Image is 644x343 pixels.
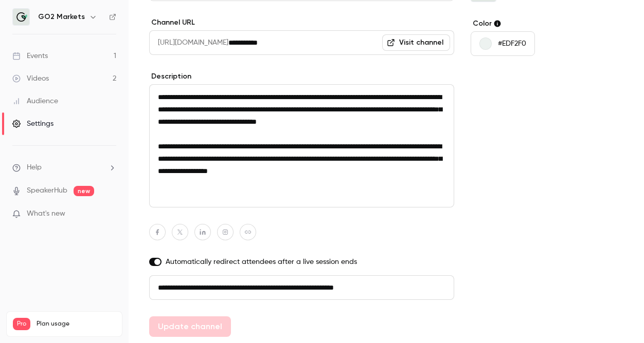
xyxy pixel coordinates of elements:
[27,208,65,219] span: What's new
[12,162,116,173] li: help-dropdown-opener
[149,17,454,28] label: Channel URL
[13,9,29,25] img: GO2 Markets
[27,162,42,173] span: Help
[12,73,49,84] div: Videos
[12,51,48,61] div: Events
[38,12,85,22] h6: GO2 Markets
[149,257,454,267] label: Automatically redirect attendees after a live session ends
[104,209,116,219] iframe: Noticeable Trigger
[27,185,67,196] a: SpeakerHub
[471,18,623,29] label: Color
[13,318,30,330] span: Pro
[498,39,526,49] p: #EDF2F0
[12,119,53,129] div: Settings
[149,71,454,82] label: Description
[37,320,116,328] span: Plan usage
[382,34,450,51] a: Visit channel
[12,96,58,106] div: Audience
[471,31,535,56] button: #EDF2F0
[149,30,228,55] span: [URL][DOMAIN_NAME]
[74,186,94,196] span: new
